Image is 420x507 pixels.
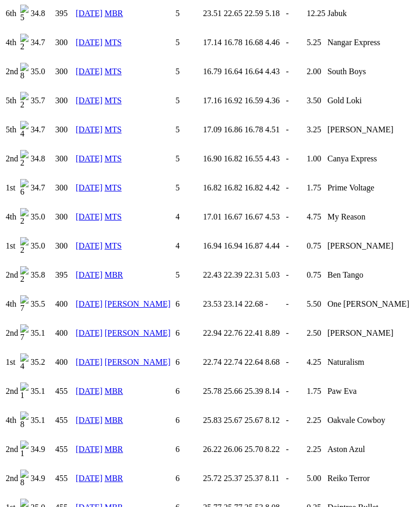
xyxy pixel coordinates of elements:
td: 16.94 [202,232,222,260]
td: 4.43 [264,145,284,173]
td: 16.68 [244,29,263,57]
td: - [285,232,305,260]
td: 16.86 [223,116,243,144]
td: 400 [55,290,75,318]
a: MTS [105,241,122,250]
img: 7 [20,324,29,342]
td: One [PERSON_NAME] [327,290,419,318]
td: - [285,464,305,492]
td: 35.0 [30,203,54,231]
td: 2nd [5,145,19,173]
td: 22.43 [202,261,222,289]
td: Gold Loki [327,87,419,115]
td: 16.92 [223,87,243,115]
td: 25.37 [223,464,243,492]
td: 34.9 [30,435,54,463]
td: 5.25 [306,29,326,57]
a: [DATE] [76,241,103,250]
td: 35.1 [30,377,54,405]
a: [DATE] [76,328,103,337]
a: [DATE] [76,416,103,424]
td: 6 [175,435,202,463]
td: 6 [175,348,202,376]
img: 2 [20,208,29,226]
a: MTS [105,125,122,134]
td: 8.68 [264,348,284,376]
td: Paw Eva [327,377,419,405]
td: 16.94 [223,232,243,260]
td: 4 [175,232,202,260]
td: 22.39 [223,261,243,289]
td: - [285,435,305,463]
td: - [285,290,305,318]
img: 2 [20,150,29,168]
td: 5 [175,29,202,57]
a: [DATE] [76,96,103,105]
td: 35.0 [30,58,54,86]
td: 34.8 [30,145,54,173]
td: 6 [175,319,202,347]
a: MBR [105,474,123,483]
td: 35.7 [30,87,54,115]
td: 4th [5,290,19,318]
td: 22.64 [244,348,263,376]
td: 400 [55,348,75,376]
td: 4 [175,203,202,231]
td: 6 [175,290,202,318]
td: 5 [175,261,202,289]
td: 300 [55,232,75,260]
td: 4.46 [264,29,284,57]
a: MTS [105,96,122,105]
td: Nangar Express [327,29,419,57]
td: - [285,348,305,376]
td: 455 [55,464,75,492]
a: MBR [105,9,123,18]
td: 8.89 [264,319,284,347]
a: [PERSON_NAME] [105,328,171,337]
td: 26.06 [223,435,243,463]
td: 4.51 [264,116,284,144]
td: [PERSON_NAME] [327,232,419,260]
td: 8.22 [264,435,284,463]
a: [PERSON_NAME] [105,299,171,308]
td: 4th [5,203,19,231]
td: 17.14 [202,29,222,57]
td: 455 [55,377,75,405]
td: 25.70 [244,435,263,463]
td: 25.83 [202,406,222,434]
td: Aston Azul [327,435,419,463]
td: 2nd [5,261,19,289]
a: MBR [105,387,123,395]
td: 16.67 [223,203,243,231]
a: [DATE] [76,9,103,18]
td: 34.7 [30,29,54,57]
a: [DATE] [76,299,103,308]
td: 8.12 [264,406,284,434]
a: MBR [105,270,123,279]
td: 35.1 [30,406,54,434]
td: 16.90 [202,145,222,173]
td: 300 [55,174,75,202]
img: 8 [20,63,29,80]
td: Prime Voltage [327,174,419,202]
td: 4.42 [264,174,284,202]
td: 4.44 [264,232,284,260]
td: [PERSON_NAME] [327,116,419,144]
td: 22.41 [244,319,263,347]
td: 300 [55,87,75,115]
td: 5 [175,145,202,173]
td: 16.87 [244,232,263,260]
td: 16.78 [223,29,243,57]
td: 5th [5,116,19,144]
img: 4 [20,353,29,371]
td: 2nd [5,435,19,463]
td: 35.1 [30,319,54,347]
td: 35.8 [30,261,54,289]
td: 8.14 [264,377,284,405]
td: - [285,87,305,115]
td: 6 [175,377,202,405]
a: [DATE] [76,183,103,192]
td: 17.09 [202,116,222,144]
a: [DATE] [76,38,103,47]
td: 455 [55,406,75,434]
